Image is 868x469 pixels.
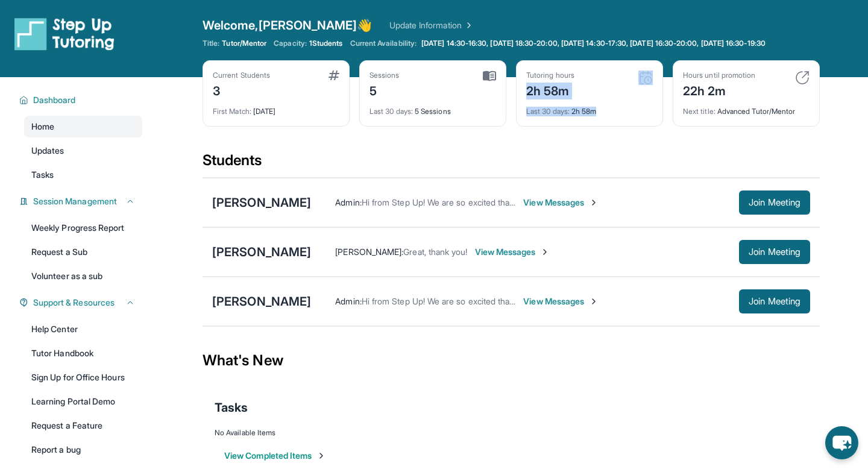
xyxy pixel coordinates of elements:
button: View Completed Items [224,450,326,462]
span: Last 30 days : [370,107,413,116]
button: Join Meeting [739,190,810,215]
span: Home [31,121,54,133]
div: [PERSON_NAME] [212,293,311,310]
div: 2h 58m [526,80,574,99]
div: [PERSON_NAME] [212,194,311,211]
a: Update Information [389,19,474,31]
div: Advanced Tutor/Mentor [683,99,810,116]
a: Report a bug [24,439,142,461]
a: Request a Sub [24,241,142,263]
a: Request a Feature [24,415,142,436]
a: [DATE] 14:30-16:30, [DATE] 18:30-20:00, [DATE] 14:30-17:30, [DATE] 16:30-20:00, [DATE] 16:30-19:30 [419,39,768,48]
img: card [638,71,653,85]
div: Hours until promotion [683,71,755,80]
span: Updates [31,145,64,157]
div: What's New [203,334,820,387]
span: Tasks [31,169,54,181]
span: View Messages [475,246,550,258]
span: Great, thank you! [403,247,467,257]
div: Sessions [370,71,400,80]
button: chat-button [825,426,858,459]
span: Admin : [335,296,361,306]
img: card [795,71,810,85]
button: Join Meeting [739,289,810,313]
span: First Match : [213,107,251,116]
button: Support & Resources [28,297,135,309]
div: Current Students [213,71,270,80]
div: No Available Items [215,428,808,438]
button: Session Management [28,195,135,207]
a: Home [24,116,142,137]
img: logo [14,17,115,51]
div: [DATE] [213,99,339,116]
a: Updates [24,140,142,162]
img: card [483,71,496,81]
div: Tutoring hours [526,71,574,80]
span: Tasks [215,399,248,416]
img: Chevron Right [462,19,474,31]
a: Tasks [24,164,142,186]
img: Chevron-Right [589,198,599,207]
span: View Messages [523,295,599,307]
span: Last 30 days : [526,107,570,116]
span: Join Meeting [749,298,800,305]
span: Welcome, [PERSON_NAME] 👋 [203,17,373,34]
a: Tutor Handbook [24,342,142,364]
div: 5 Sessions [370,99,496,116]
span: [PERSON_NAME] : [335,247,403,257]
a: Learning Portal Demo [24,391,142,412]
a: Weekly Progress Report [24,217,142,239]
span: Support & Resources [33,297,115,309]
a: Volunteer as a sub [24,265,142,287]
span: Admin : [335,197,361,207]
span: Next title : [683,107,715,116]
span: Title: [203,39,219,48]
a: Help Center [24,318,142,340]
button: Dashboard [28,94,135,106]
span: [DATE] 14:30-16:30, [DATE] 18:30-20:00, [DATE] 14:30-17:30, [DATE] 16:30-20:00, [DATE] 16:30-19:30 [421,39,766,48]
img: Chevron-Right [540,247,550,257]
span: Current Availability: [350,39,417,48]
span: View Messages [523,197,599,209]
div: 2h 58m [526,99,653,116]
a: Sign Up for Office Hours [24,367,142,388]
div: 22h 2m [683,80,755,99]
div: 5 [370,80,400,99]
div: 3 [213,80,270,99]
span: Session Management [33,195,117,207]
img: card [329,71,339,80]
span: 1 Students [309,39,343,48]
span: Tutor/Mentor [222,39,266,48]
img: Chevron-Right [589,297,599,306]
span: Dashboard [33,94,76,106]
button: Join Meeting [739,240,810,264]
span: Join Meeting [749,199,800,206]
div: Students [203,151,820,177]
span: Capacity: [274,39,307,48]
span: Join Meeting [749,248,800,256]
div: [PERSON_NAME] [212,244,311,260]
